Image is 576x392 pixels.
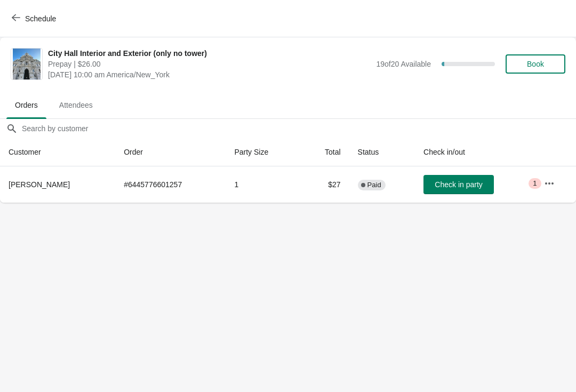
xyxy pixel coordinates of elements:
[367,181,381,189] span: Paid
[115,138,226,166] th: Order
[506,54,565,74] button: Book
[527,60,544,68] span: Book
[376,60,431,68] span: 19 of 20 Available
[48,69,371,80] span: [DATE] 10:00 am America/New_York
[5,9,65,28] button: Schedule
[51,95,101,115] span: Attendees
[533,179,537,188] span: 1
[115,166,226,203] td: # 6445776601257
[48,59,371,69] span: Prepay | $26.00
[25,14,56,23] span: Schedule
[301,166,349,203] td: $27
[349,138,415,166] th: Status
[21,119,576,138] input: Search by customer
[226,138,301,166] th: Party Size
[301,138,349,166] th: Total
[9,180,70,189] span: [PERSON_NAME]
[13,49,41,79] img: City Hall Interior and Exterior (only no tower)
[48,48,371,59] span: City Hall Interior and Exterior (only no tower)
[6,95,46,115] span: Orders
[435,180,482,189] span: Check in party
[415,138,535,166] th: Check in/out
[226,166,301,203] td: 1
[423,175,494,194] button: Check in party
